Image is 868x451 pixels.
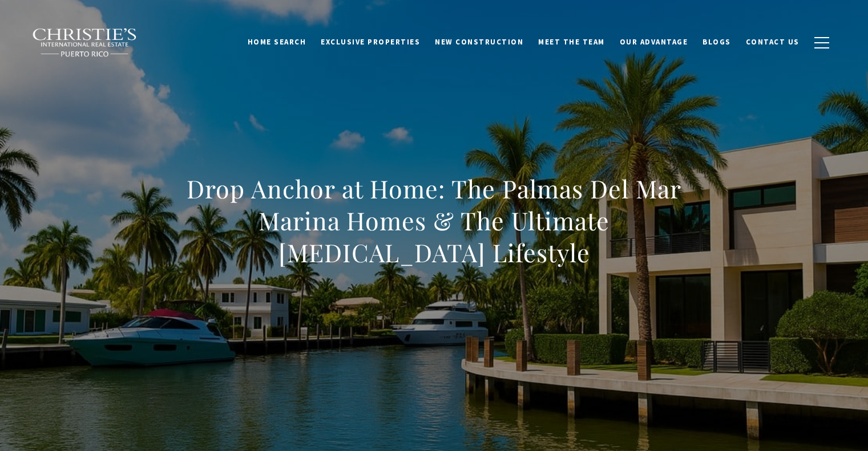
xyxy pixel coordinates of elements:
span: Blogs [703,37,731,47]
span: Exclusive Properties [321,37,420,47]
a: Exclusive Properties [313,31,427,53]
h1: Drop Anchor at Home: The Palmas Del Mar Marina Homes & The Ultimate [MEDICAL_DATA] Lifestyle [183,173,686,269]
a: Home Search [240,31,314,53]
a: New Construction [427,31,531,53]
span: Contact Us [746,37,800,47]
img: Christie's International Real Estate black text logo [32,28,138,58]
span: New Construction [435,37,523,47]
a: Meet the Team [531,31,612,53]
a: Blogs [695,31,738,53]
a: Our Advantage [612,31,696,53]
span: Our Advantage [620,37,688,47]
